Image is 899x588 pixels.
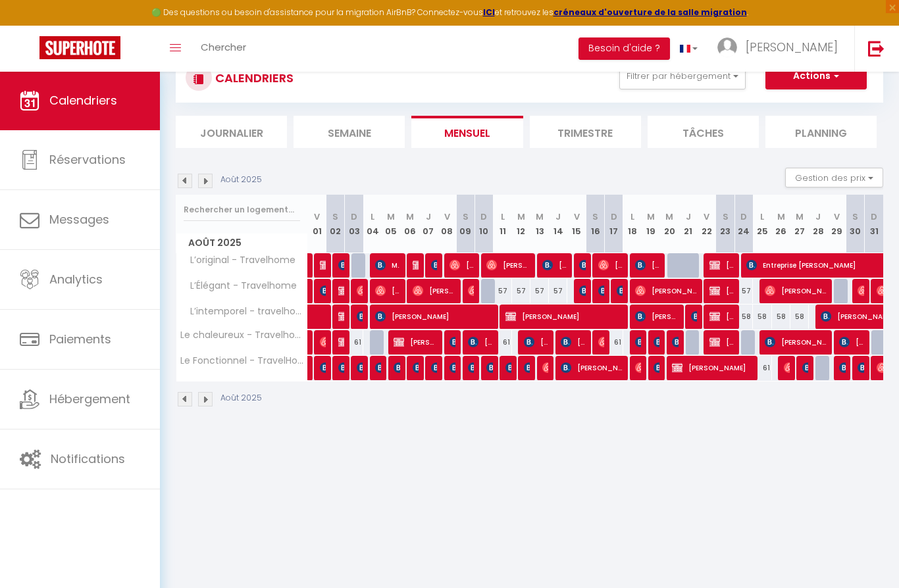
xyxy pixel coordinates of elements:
[635,330,641,355] span: [PERSON_NAME]
[524,330,548,355] span: [PERSON_NAME]
[505,355,511,380] span: [PERSON_NAME] [PERSON_NAME]
[630,210,634,223] abbr: L
[191,26,256,72] a: Chercher
[178,279,300,293] span: L’Élégant - Travelhome
[579,278,585,303] span: [PERSON_NAME]
[734,195,753,253] th: 24
[438,195,456,253] th: 08
[338,330,344,355] span: [PERSON_NAME]
[345,195,363,253] th: 03
[320,253,326,278] span: [PERSON_NAME]
[660,195,679,253] th: 20
[375,304,492,329] span: [PERSON_NAME]
[220,174,262,186] p: Août 2025
[760,210,764,223] abbr: L
[387,210,395,223] abbr: M
[691,304,697,329] span: [PERSON_NAME]
[672,355,752,380] span: [PERSON_NAME]
[723,210,729,223] abbr: S
[753,356,771,380] div: 61
[308,195,326,253] th: 01
[431,253,437,278] span: Marine Ravin
[49,331,111,347] span: Paiements
[320,278,326,303] span: [PERSON_NAME]
[605,330,623,355] div: 61
[765,330,826,355] span: [PERSON_NAME]
[512,195,530,253] th: 12
[709,278,734,303] span: [PERSON_NAME]
[517,210,525,223] abbr: M
[542,355,548,380] span: Mylene
[716,195,734,253] th: 23
[178,305,310,319] span: L’intemporel - travelhome
[39,36,120,59] img: Super Booking
[772,305,790,329] div: 58
[530,195,549,253] th: 13
[413,278,455,303] span: [PERSON_NAME]
[308,279,315,304] a: [PERSON_NAME]
[375,278,399,303] span: [PERSON_NAME]
[468,355,474,380] span: [PERSON_NAME]
[549,195,567,253] th: 14
[553,7,747,18] strong: créneaux d'ouverture de la salle migration
[647,210,655,223] abbr: M
[549,279,567,303] div: 57
[320,355,326,380] span: [PERSON_NAME]
[338,253,344,278] span: [PERSON_NAME]
[868,40,885,57] img: logout
[746,39,838,55] span: [PERSON_NAME]
[468,278,474,303] span: [PERSON_NAME]
[834,210,840,223] abbr: V
[494,279,512,303] div: 57
[579,253,585,278] span: [PERSON_NAME]
[308,253,315,278] a: [PERSON_NAME]
[765,63,867,89] button: Actions
[772,195,790,253] th: 26
[765,116,877,148] li: Planning
[49,211,109,228] span: Messages
[375,253,399,278] span: MCD BAT
[178,356,310,366] span: Le Fonctionnel - TravelHome
[586,195,605,253] th: 16
[611,210,617,223] abbr: D
[827,195,846,253] th: 29
[623,195,642,253] th: 18
[809,195,827,253] th: 28
[717,37,737,57] img: ...
[619,63,746,89] button: Filtrer par hébergement
[635,304,678,329] span: [PERSON_NAME]
[858,278,863,303] span: [PERSON_NAME]
[176,233,307,253] span: Août 2025
[524,355,530,380] span: [PERSON_NAME]
[357,278,363,303] span: Marine Gottignies
[11,5,50,45] button: Ouvrir le widget de chat LiveChat
[394,330,436,355] span: [PERSON_NAME]
[49,92,117,109] span: Calendriers
[635,355,641,380] span: Noéma
[505,304,622,329] span: [PERSON_NAME]
[184,198,300,222] input: Rechercher un logement...
[501,210,505,223] abbr: L
[555,210,561,223] abbr: J
[598,330,604,355] span: [PERSON_NAME]
[411,116,523,148] li: Mensuel
[176,116,287,148] li: Journalier
[483,7,495,18] a: ICI
[858,355,863,380] span: Aain Auche
[777,210,785,223] abbr: M
[413,253,419,278] span: MCD BAT
[320,330,326,355] span: [PERSON_NAME]
[468,330,492,355] span: [PERSON_NAME]
[449,330,455,355] span: [PERSON_NAME]
[351,210,357,223] abbr: D
[765,278,826,303] span: [PERSON_NAME]
[419,195,438,253] th: 07
[530,116,641,148] li: Trimestre
[846,195,864,253] th: 30
[665,210,673,223] abbr: M
[371,210,374,223] abbr: L
[753,195,771,253] th: 25
[704,210,709,223] abbr: V
[345,330,363,355] div: 61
